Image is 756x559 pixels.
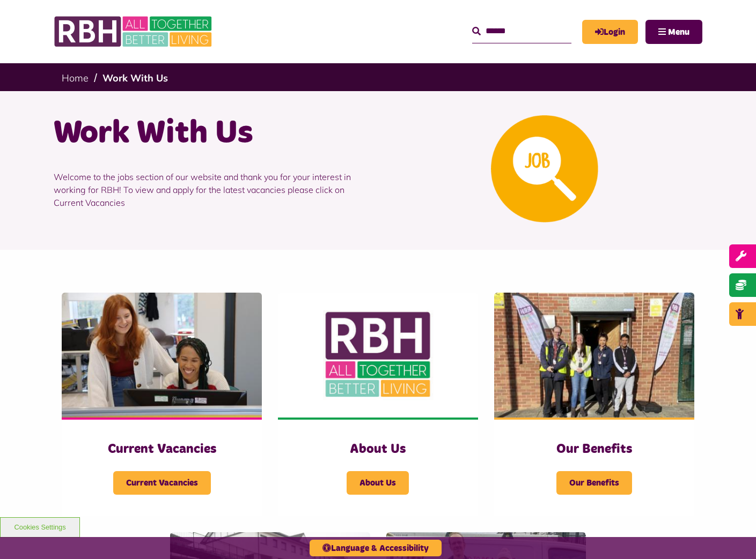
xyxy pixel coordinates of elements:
h3: Current Vacancies [83,441,240,458]
a: Our Benefits Our Benefits [494,293,694,516]
a: Home [62,72,89,84]
a: Work With Us [102,72,168,84]
h1: Work With Us [54,113,370,154]
img: Dropinfreehold2 [494,293,694,418]
img: IMG 1470 [62,293,262,418]
iframe: Netcall Web Assistant for live chat [708,511,756,559]
span: About Us [347,471,409,495]
img: Looking For A Job [491,115,598,222]
span: Menu [668,28,689,36]
a: MyRBH [582,20,638,44]
span: Current Vacancies [113,471,211,495]
h3: Our Benefits [516,441,673,458]
a: Current Vacancies Current Vacancies [62,293,262,516]
span: Our Benefits [556,471,632,495]
img: RBH Logo Social Media 480X360 (1) [278,293,478,418]
img: RBH [54,11,215,53]
a: About Us About Us [278,293,478,516]
h3: About Us [299,441,457,458]
button: Language & Accessibility [310,540,442,556]
p: Welcome to the jobs section of our website and thank you for your interest in working for RBH! To... [54,154,370,225]
button: Navigation [645,20,702,44]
